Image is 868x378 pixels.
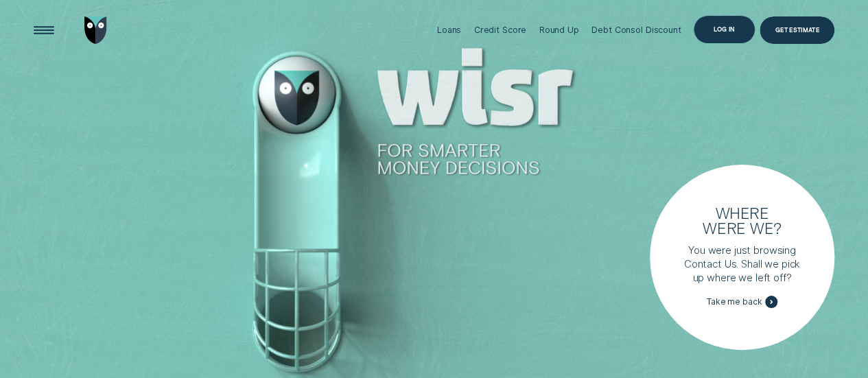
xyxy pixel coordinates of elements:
span: Take me back [707,297,762,307]
div: Credit Score [474,25,527,35]
button: Open Menu [30,16,58,44]
a: Where were we?You were just browsing Contact Us. Shall we pick up where we left off?Take me back [650,165,835,350]
p: You were just browsing Contact Us. Shall we pick up where we left off? [681,244,803,285]
div: Loans [437,25,461,35]
div: Round Up [539,25,579,35]
div: Log in [714,27,735,32]
div: Debt Consol Discount [591,25,681,35]
a: Get Estimate [760,16,834,44]
h3: Where were we? [697,205,786,235]
img: Wisr [84,16,107,44]
button: Log in [694,16,755,43]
